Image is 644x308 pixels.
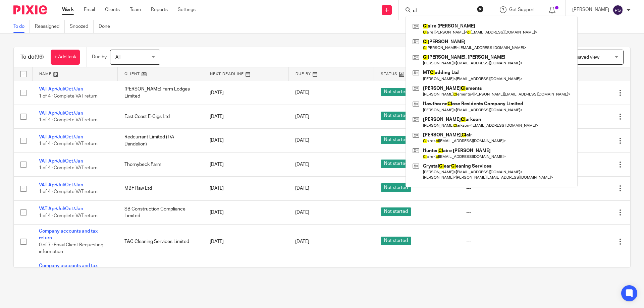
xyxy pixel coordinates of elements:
[295,162,309,167] span: [DATE]
[39,183,83,187] a: VAT Apr/Jul/Oct/Jan
[118,259,203,293] td: Bassington Books Ltd
[466,185,538,192] div: ---
[509,7,535,12] span: Get Support
[562,55,599,60] span: Select saved view
[118,105,203,128] td: East Coast E-Cigs Ltd
[39,166,98,170] span: 1 of 4 · Complete VAT return
[70,20,94,33] a: Snoozed
[84,6,95,13] a: Email
[203,259,288,293] td: [DATE]
[118,225,203,259] td: T&C Cleaning Services Limited
[203,152,288,176] td: [DATE]
[203,200,288,224] td: [DATE]
[39,213,98,218] span: 1 of 4 · Complete VAT return
[39,118,98,122] span: 1 of 4 · Complete VAT return
[62,6,74,13] a: Work
[13,5,47,14] img: Pixie
[477,6,484,12] button: Clear
[39,94,98,99] span: 1 of 4 · Complete VAT return
[295,90,309,95] span: [DATE]
[39,206,83,211] a: VAT Apr/Jul/Oct/Jan
[381,88,411,96] span: Not started
[118,129,203,152] td: Redcurrant Limited (T/A Dandelion)
[178,6,196,13] a: Settings
[295,138,309,143] span: [DATE]
[99,20,115,33] a: Done
[13,20,30,33] a: To do
[39,243,103,254] span: 0 of 7 · Email Client Requesting information
[572,6,609,13] p: [PERSON_NAME]
[466,238,538,245] div: ---
[39,229,98,240] a: Company accounts and tax return
[203,225,288,259] td: [DATE]
[118,152,203,176] td: Thornybeck Farm
[118,177,203,200] td: MBF Raw Ltd
[295,210,309,215] span: [DATE]
[118,81,203,105] td: [PERSON_NAME] Farm Lodges Limited
[203,129,288,152] td: [DATE]
[20,54,44,61] h1: To do
[105,6,120,13] a: Clients
[151,6,168,13] a: Reports
[381,183,411,192] span: Not started
[39,87,83,91] a: VAT Apr/Jul/Oct/Jan
[295,186,309,191] span: [DATE]
[381,237,411,245] span: Not started
[92,54,107,60] p: Due by
[381,207,411,216] span: Not started
[39,142,98,146] span: 1 of 4 · Complete VAT return
[381,136,411,144] span: Not started
[51,50,80,65] a: + Add task
[203,177,288,200] td: [DATE]
[39,159,83,164] a: VAT Apr/Jul/Oct/Jan
[203,81,288,105] td: [DATE]
[295,114,309,119] span: [DATE]
[295,239,309,244] span: [DATE]
[39,263,98,275] a: Company accounts and tax return
[381,112,411,120] span: Not started
[118,200,203,224] td: SB Construction Compliance Limited
[381,160,411,168] span: Not started
[35,20,65,33] a: Reassigned
[412,8,473,14] input: Search
[130,6,141,13] a: Team
[39,190,98,194] span: 1 of 4 · Complete VAT return
[466,209,538,216] div: ---
[115,55,120,60] span: All
[35,54,44,60] span: (96)
[39,135,83,139] a: VAT Apr/Jul/Oct/Jan
[612,5,623,15] img: svg%3E
[39,111,83,116] a: VAT Apr/Jul/Oct/Jan
[203,105,288,128] td: [DATE]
